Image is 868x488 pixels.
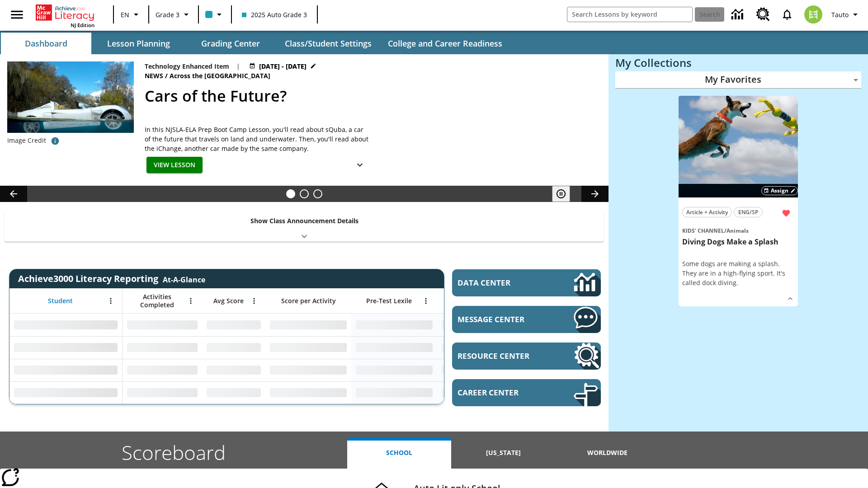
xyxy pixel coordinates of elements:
[437,359,523,381] div: No Data,
[300,189,309,198] button: Slide 2 Pre-release lesson
[202,6,228,23] button: Class color is light blue. Change class color
[799,3,828,26] button: Select a new avatar
[778,205,794,221] button: Remove from Favorites
[452,379,601,406] a: Career Center
[250,216,359,225] p: Show Class Announcement Details
[804,5,822,23] img: avatar image
[567,7,692,22] input: search field
[117,6,146,23] button: Language: EN, Select a language
[281,297,336,305] span: Score per Activity
[46,133,64,149] button: Photo credit: AP
[184,294,198,308] button: Open Menu
[247,61,318,71] button: Jul 01 - Aug 01 Choose Dates
[156,10,179,19] span: Grade 3
[7,136,46,145] p: Image Credit
[682,207,732,217] button: Article + Activity
[458,277,543,288] span: Data Center
[36,4,94,22] a: Home
[145,71,165,81] span: News
[145,125,371,153] div: In this NJSLA-ELA Prep Boot Camp Lesson, you'll read about sQuba, a car of the future that travel...
[437,381,523,404] div: No Data,
[123,359,202,381] div: No Data,
[347,437,451,469] button: School
[437,314,523,336] div: No Data,
[686,207,728,217] span: Article + Activity
[828,6,864,23] button: Profile/Settings
[36,3,94,28] div: Home
[121,10,129,19] span: EN
[286,189,295,198] button: Slide 1 Cars of the Future?
[202,336,265,359] div: No Data,
[247,294,261,308] button: Open Menu
[366,297,412,305] span: Pre-Test Lexile
[278,33,379,54] button: Class/Student Settings
[202,359,265,381] div: No Data,
[145,84,598,108] h2: Cars of the Future?
[615,71,861,89] div: My Favorites
[71,22,94,28] span: NJ Edition
[682,259,794,287] div: Some dogs are making a splash. They are in a high-flying sport. It's called dock diving.
[152,6,195,23] button: Grade: Grade 3, Select a grade
[724,227,726,235] span: /
[145,61,229,71] p: Technology Enhanced Item
[751,2,775,27] a: Resource Center, Will open in new tab
[104,294,118,308] button: Open Menu
[682,237,794,247] h3: Diving Dogs Make a Splash
[202,314,265,336] div: No Data,
[123,314,202,336] div: No Data,
[313,189,322,198] button: Slide 3 Career Lesson
[451,437,555,469] button: [US_STATE]
[236,61,240,71] span: |
[726,227,749,235] span: Animals
[381,33,509,54] button: College and Career Readiness
[4,1,30,28] button: Open side menu
[775,3,799,26] a: Notifications
[165,71,168,80] span: /
[170,71,272,81] span: Across the [GEOGRAPHIC_DATA]
[556,437,660,469] button: Worldwide
[458,387,547,398] span: Career Center
[552,186,579,202] div: Pause
[783,292,797,305] button: Show Details
[48,297,73,305] span: Student
[123,336,202,359] div: No Data,
[163,273,205,285] div: At-A-Glance
[552,186,570,202] button: Pause
[458,351,547,361] span: Resource Center
[202,381,265,404] div: No Data,
[127,293,187,309] span: Activities Completed
[581,186,609,202] button: Lesson carousel, Next
[771,187,788,195] span: Assign
[682,225,794,235] span: Topic: Kids' Channel/Animals
[761,186,798,195] button: Assign Choose Dates
[7,61,134,147] img: High-tech automobile treading water.
[146,157,203,174] button: View Lesson
[452,306,601,333] a: Message Center
[738,207,758,217] span: ENG/SP
[242,10,307,19] span: 2025 Auto Grade 3
[458,314,547,324] span: Message Center
[437,336,523,359] div: No Data,
[213,297,244,305] span: Avg Score
[734,207,763,217] button: ENG/SP
[452,343,601,370] a: Resource Center, Will open in new tab
[831,10,849,19] span: Tauto
[18,272,205,285] span: Achieve3000 Literacy Reporting
[682,227,724,235] span: Kids' Channel
[452,269,601,296] a: Data Center
[351,157,369,174] button: Show Details
[5,211,604,242] div: Show Class Announcement Details
[93,33,184,54] button: Lesson Planning
[419,294,433,308] button: Open Menu
[123,381,202,404] div: No Data,
[259,61,307,71] span: [DATE] - [DATE]
[185,33,276,54] button: Grading Center
[679,96,798,307] div: lesson details
[726,2,751,27] a: Data Center
[1,33,91,54] button: Dashboard
[615,56,861,69] h3: My Collections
